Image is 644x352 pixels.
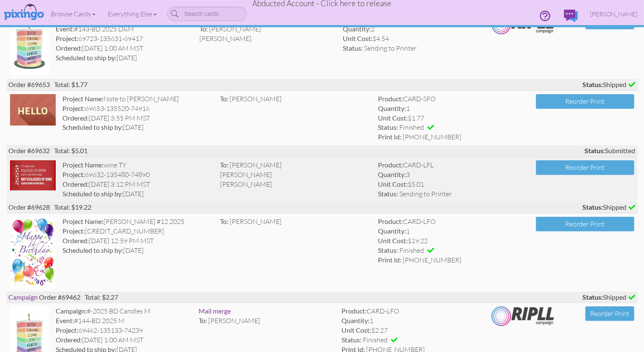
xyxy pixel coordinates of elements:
strong: Project Name: [62,161,103,169]
img: 135470-1-1757275104090-f72219cd1a459470-qa.jpg [10,217,56,288]
span: Total: $1.77 [54,80,88,88]
div: CARD-LFO [341,306,479,316]
strong: Print Id: [378,256,401,264]
div: [DATE] [62,189,214,199]
div: 69462-135133-74239 [56,326,192,335]
strong: Unit Cost: [343,34,372,42]
strong: Print Id: [378,133,401,141]
span: To: [220,95,229,103]
strong: Scheduled to ship by: [62,246,123,254]
strong: Status: [583,80,603,88]
div: [DATE] 3:12 PM MST [62,180,214,189]
strong: Unit Cost: [378,236,408,244]
strong: Product: [341,307,367,315]
span: Total: $5.01 [54,146,88,154]
div: [DATE] 1:00 AM MST [56,335,192,345]
span: [PERSON_NAME] [220,180,272,188]
span: Submitted [585,146,636,156]
button: Reorder Print [585,306,634,321]
div: CARD-SFO [378,94,529,104]
div: Note to [PERSON_NAME] [62,94,214,104]
div: [DATE] [62,123,214,132]
img: 135631-1-1757577602576-8cadd3d10fbe2264-qa.jpg [10,15,49,76]
div: 3 [378,170,529,180]
strong: Product: [378,95,403,103]
div: Order #69462 [7,292,638,303]
strong: Unit Cost: [341,326,371,334]
div: Order #69628 [7,202,638,213]
strong: Unit Cost: [378,114,408,122]
span: [PERSON_NAME] [199,34,251,43]
strong: Status: [378,123,398,131]
strong: Status: [343,44,363,52]
img: Ripll_Logo_campaign.png [491,306,554,326]
img: 135480-1-1757280387102-9637a3d56cc72128-qa.jpg [10,160,56,190]
strong: Project: [56,326,78,334]
strong: Quantity: [378,170,406,178]
strong: Ordered: [62,236,89,244]
div: [DATE] 1:00 AM MST [56,44,193,53]
span: To: [220,217,229,225]
strong: Product: [378,161,403,169]
div: Order #69632 [7,145,638,157]
span: [PERSON_NAME] [230,217,282,226]
strong: Project Name: [62,95,103,103]
img: comments.svg [564,10,578,22]
strong: Product: [378,217,403,225]
div: 1 [378,226,529,236]
span: [PERSON_NAME] [230,95,282,103]
img: 135520-1-1757372091744-f58e11bcc1833471-qa.jpg [10,94,56,126]
strong: Project: [62,227,85,235]
span: Shipped [583,203,636,212]
strong: Quantity: [378,227,406,235]
strong: Status: [378,246,398,254]
span: [PERSON_NAME] [590,10,638,18]
span: [PHONE_NUMBER] [403,256,461,264]
span: [PERSON_NAME] [208,316,260,325]
button: Reorder Print [536,160,634,175]
div: $19.22 [378,236,529,246]
img: pixingo logo [2,2,46,23]
div: 69723-135631-69417 [56,34,193,44]
strong: Status: [583,203,603,211]
div: #-2025 BD Candles M [56,306,192,316]
div: CARD-LFL [378,160,529,170]
div: Mail merge [199,306,335,316]
strong: Status: [583,293,603,301]
span: Shipped [583,80,636,90]
div: [DATE] 3:55 PM MST [62,113,214,123]
button: Reorder Print [536,94,634,109]
a: Browse Cards [45,3,102,24]
div: CARD-LFO [378,217,529,226]
div: wine TY [62,160,214,170]
strong: Project: [62,104,85,112]
strong: Unit Cost: [378,180,408,188]
strong: Project: [56,34,78,42]
strong: Status: [341,336,362,344]
strong: Ordered: [62,114,89,122]
strong: Ordered: [56,44,82,52]
strong: Status: [378,190,398,198]
span: Total: $2.27 [85,293,119,301]
a: [PERSON_NAME] [584,3,644,25]
div: Order #69653 [7,79,638,90]
div: $4.54 [343,34,478,44]
span: Finished [399,246,424,254]
span: Total: $19.22 [54,203,92,211]
a: Everything Else [102,3,163,24]
span: Finished [399,123,424,131]
span: [PHONE_NUMBER] [403,133,461,141]
strong: Ordered: [62,180,89,188]
span: To: [220,161,229,169]
span: Sending to Printer [399,190,452,198]
div: [CREDIT_CARD_NUMBER] [62,226,214,236]
span: Campaign [9,293,38,301]
div: [PERSON_NAME] #12 2025 [62,217,214,226]
span: Sending to Printer [364,44,416,52]
strong: Project Name: [62,217,103,225]
strong: Scheduled to ship by: [62,123,123,131]
div: 1 [341,316,479,326]
strong: Status: [585,146,605,154]
div: $1.77 [378,113,529,123]
div: 1 [378,104,529,113]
